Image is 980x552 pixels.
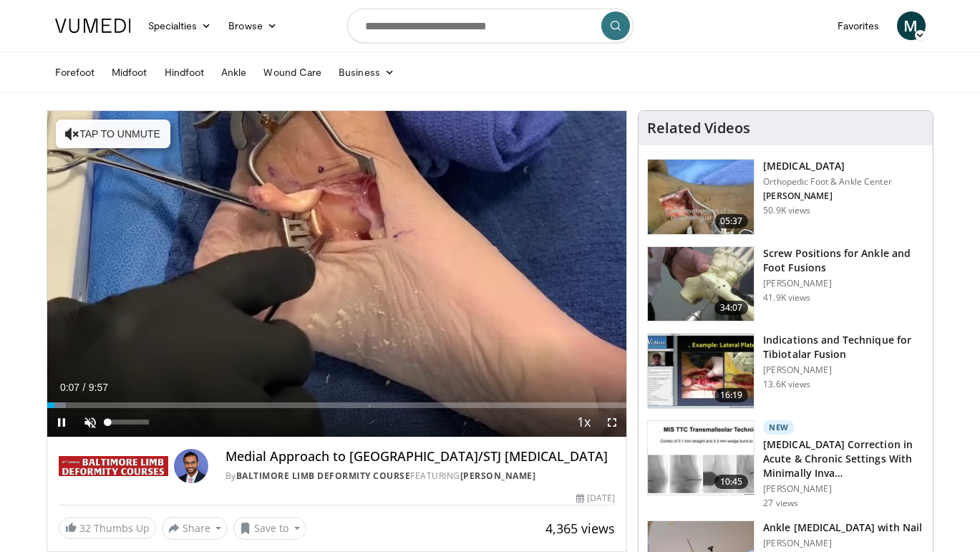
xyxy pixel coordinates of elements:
[763,483,924,495] p: [PERSON_NAME]
[225,449,615,465] h4: Medial Approach to [GEOGRAPHIC_DATA]/STJ [MEDICAL_DATA]
[647,120,750,137] h4: Related Videos
[647,420,924,509] a: 10:45 New [MEDICAL_DATA] Correction in Acute & Chronic Settings With Minimally Inva… [PERSON_NAME...
[55,19,131,33] img: VuMedi Logo
[714,475,749,489] span: 10:45
[236,470,411,482] a: Baltimore Limb Deformity Course
[59,517,156,539] a: 32 Thumbs Up
[545,520,615,537] span: 4,365 views
[648,334,754,408] img: d06e34d7-2aee-48bc-9eb9-9d6afd40d332.150x105_q85_crop-smart_upscale.jpg
[763,364,924,376] p: [PERSON_NAME]
[83,382,86,393] span: /
[763,159,892,173] h3: [MEDICAL_DATA]
[162,517,228,540] button: Share
[763,278,924,289] p: [PERSON_NAME]
[763,498,798,509] p: 27 views
[763,379,810,390] p: 13.6K views
[56,120,170,148] button: Tap to unmute
[763,190,892,202] p: [PERSON_NAME]
[108,420,149,425] div: Volume Level
[763,420,795,435] p: New
[647,246,924,322] a: 34:07 Screw Positions for Ankle and Foot Fusions [PERSON_NAME] 41.9K views
[460,470,536,482] a: [PERSON_NAME]
[763,333,924,362] h3: Indications and Technique for Tibiotalar Fusion
[140,11,220,40] a: Specialties
[763,246,924,275] h3: Screw Positions for Ankle and Foot Fusions
[648,421,754,495] img: 7b238990-64d5-495c-bfd3-a01049b4c358.150x105_q85_crop-smart_upscale.jpg
[79,521,91,535] span: 32
[233,517,306,540] button: Save to
[648,160,754,234] img: 545635_3.png.150x105_q85_crop-smart_upscale.jpg
[47,408,76,437] button: Pause
[89,382,108,393] span: 9:57
[598,408,626,437] button: Fullscreen
[59,449,168,483] img: Baltimore Limb Deformity Course
[47,58,104,87] a: Forefoot
[76,408,105,437] button: Unmute
[714,214,749,228] span: 05:37
[156,58,213,87] a: Hindfoot
[647,333,924,409] a: 16:19 Indications and Technique for Tibiotalar Fusion [PERSON_NAME] 13.6K views
[255,58,330,87] a: Wound Care
[103,58,156,87] a: Midfoot
[47,402,627,408] div: Progress Bar
[763,176,892,188] p: Orthopedic Foot & Ankle Center
[220,11,286,40] a: Browse
[60,382,79,393] span: 0:07
[347,9,634,43] input: Search topics, interventions
[213,58,255,87] a: Ankle
[174,449,208,483] img: Avatar
[897,11,926,40] a: M
[648,247,754,321] img: 67572_0000_3.png.150x105_q85_crop-smart_upscale.jpg
[714,301,749,315] span: 34:07
[714,388,749,402] span: 16:19
[763,538,922,549] p: [PERSON_NAME]
[569,408,598,437] button: Playback Rate
[763,205,810,216] p: 50.9K views
[829,11,888,40] a: Favorites
[330,58,403,87] a: Business
[763,437,924,480] h3: [MEDICAL_DATA] Correction in Acute & Chronic Settings With Minimally Inva…
[576,492,615,505] div: [DATE]
[763,520,922,535] h3: Ankle [MEDICAL_DATA] with Nail
[225,470,615,483] div: By FEATURING
[763,292,810,304] p: 41.9K views
[647,159,924,235] a: 05:37 [MEDICAL_DATA] Orthopedic Foot & Ankle Center [PERSON_NAME] 50.9K views
[47,111,627,437] video-js: Video Player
